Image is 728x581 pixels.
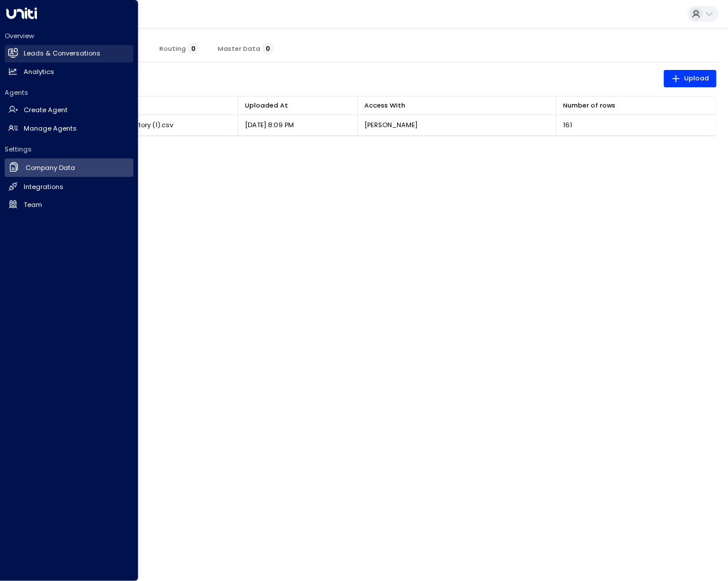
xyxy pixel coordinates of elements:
[5,88,133,97] h2: Agents
[5,158,133,177] a: Company Data
[5,145,133,154] h2: Settings
[262,42,274,55] span: 0
[563,120,573,129] span: 161
[245,100,289,111] div: Uploaded At
[159,45,199,53] span: Routing
[24,200,42,210] h2: Team
[25,163,75,173] h2: Company Data
[245,100,351,111] div: Uploaded At
[46,100,232,111] div: File Name
[671,73,709,84] span: Upload
[188,42,199,55] span: 0
[5,102,133,119] a: Create Agent
[664,70,716,87] button: Upload
[364,120,417,129] p: [PERSON_NAME]
[24,105,68,115] h2: Create Agent
[5,196,133,213] a: Team
[364,100,550,111] div: Access With
[218,45,274,53] span: Master Data
[24,124,77,134] h2: Manage Agents
[5,120,133,137] a: Manage Agents
[245,120,294,129] p: [DATE] 8:09 PM
[563,100,710,111] div: Number of rows
[5,63,133,80] a: Analytics
[24,67,54,77] h2: Analytics
[5,178,133,195] a: Integrations
[24,49,100,58] h2: Leads & Conversations
[24,182,64,192] h2: Integrations
[5,31,133,40] h2: Overview
[5,45,133,62] a: Leads & Conversations
[563,100,616,111] div: Number of rows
